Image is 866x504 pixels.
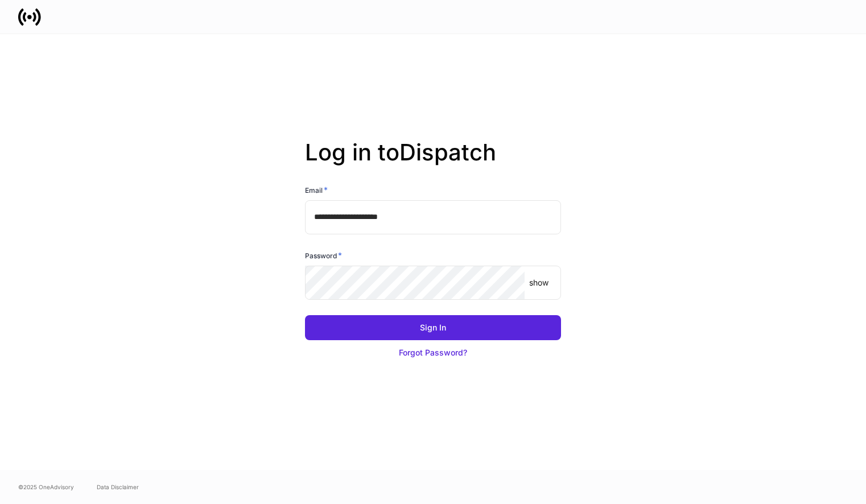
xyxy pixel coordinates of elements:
[305,184,328,196] h6: Email
[305,315,561,340] button: Sign In
[305,250,342,261] h6: Password
[305,139,561,184] h2: Log in to Dispatch
[399,347,467,358] div: Forgot Password?
[18,482,74,491] span: © 2025 OneAdvisory
[420,322,446,333] div: Sign In
[305,340,561,365] button: Forgot Password?
[529,277,549,288] p: show
[97,482,139,491] a: Data Disclaimer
